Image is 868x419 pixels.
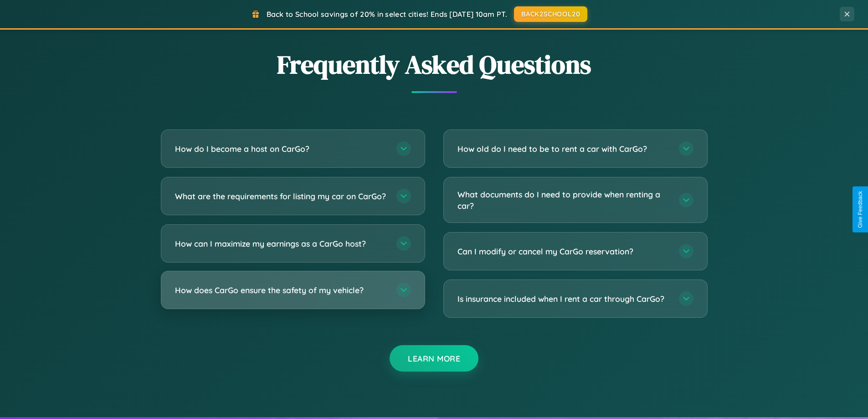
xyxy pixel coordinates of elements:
[457,293,670,305] h3: Is insurance included when I rent a car through CarGo?
[267,10,507,19] span: Back to School savings of 20% in select cities! Ends [DATE] 10am PT.
[175,238,387,249] h3: How can I maximize my earnings as a CarGo host?
[457,189,670,211] h3: What documents do I need to provide when renting a car?
[857,191,863,228] div: Give Feedback
[175,285,387,296] h3: How does CarGo ensure the safety of my vehicle?
[175,143,387,155] h3: How do I become a host on CarGo?
[457,143,670,155] h3: How old do I need to be to rent a car with CarGo?
[175,191,387,202] h3: What are the requirements for listing my car on CarGo?
[390,345,478,372] button: Learn More
[514,6,587,22] button: BACK2SCHOOL20
[161,47,708,82] h2: Frequently Asked Questions
[457,246,670,257] h3: Can I modify or cancel my CarGo reservation?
